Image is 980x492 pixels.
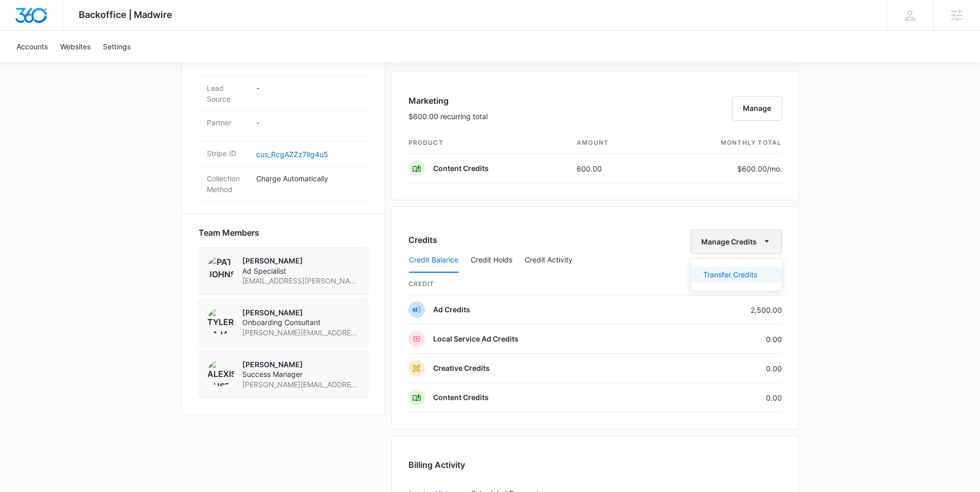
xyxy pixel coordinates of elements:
[27,27,113,35] div: Domain: [DOMAIN_NAME]
[199,167,368,201] div: Collection MethodCharge Automatically
[433,334,519,344] p: Local Service Ad Credits
[673,383,782,412] td: 0.00
[656,132,782,154] th: monthly total
[408,273,673,295] th: credit
[242,380,360,390] span: [PERSON_NAME][EMAIL_ADDRESS][DOMAIN_NAME]
[256,83,360,93] p: -
[242,308,360,318] p: [PERSON_NAME]
[207,173,248,195] dt: Collection Method
[433,392,489,403] p: Content Credits
[256,117,360,128] p: -
[433,305,470,315] p: Ad Credits
[256,150,328,159] a: cus_RcgAZZz7lIg4u5
[242,276,360,286] span: [EMAIL_ADDRESS][PERSON_NAME][DOMAIN_NAME]
[408,94,488,107] h3: Marketing
[673,325,782,354] td: 0.00
[97,31,137,62] a: Settings
[199,226,259,239] span: Team Members
[79,9,172,20] span: Backoffice | Madwire
[242,359,360,370] p: [PERSON_NAME]
[54,31,97,62] a: Websites
[207,256,234,282] img: Pat Johnson
[10,31,54,62] a: Accounts
[433,363,490,373] p: Creative Credits
[16,16,25,25] img: logo_orange.svg
[690,230,782,254] button: Manage Credits
[409,248,458,273] button: Credit Balance
[673,273,782,295] th: Remaining
[525,248,573,273] button: Credit Activity
[242,317,360,328] span: Onboarding Consultant
[207,308,234,334] img: Tyler Pajak
[408,234,437,246] h3: Credits
[207,359,234,386] img: Alexis Austere
[568,154,656,183] td: 600.00
[703,271,757,278] div: Transfer Credits
[734,163,782,174] p: $600.00
[691,267,782,282] button: Transfer Credits
[29,16,50,25] div: v 4.0.25
[673,354,782,383] td: 0.00
[207,117,248,128] dt: Partner
[433,163,489,174] p: Content Credits
[471,248,512,273] button: Credit Holds
[102,60,111,68] img: tab_keywords_by_traffic_grey.svg
[732,96,782,121] button: Manage
[39,61,92,67] div: Domain Overview
[199,111,368,142] div: Partner-
[408,132,569,154] th: product
[207,148,248,159] dt: Stripe ID
[408,459,782,471] h3: Billing Activity
[767,164,782,173] span: /mo.
[242,266,360,276] span: Ad Specialist
[28,60,36,68] img: tab_domain_overview_orange.svg
[408,111,488,122] p: $600.00 recurring total
[242,328,360,338] span: [PERSON_NAME][EMAIL_ADDRESS][PERSON_NAME][DOMAIN_NAME]
[199,77,368,111] div: Lead Source-
[242,256,360,266] p: [PERSON_NAME]
[673,295,782,325] td: 2,500.00
[568,132,656,154] th: amount
[256,173,360,184] p: Charge Automatically
[242,369,360,380] span: Success Manager
[114,61,173,67] div: Keywords by Traffic
[199,142,368,167] div: Stripe IDcus_RcgAZZz7lIg4u5
[207,83,248,104] dt: Lead Source
[16,27,25,35] img: website_grey.svg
